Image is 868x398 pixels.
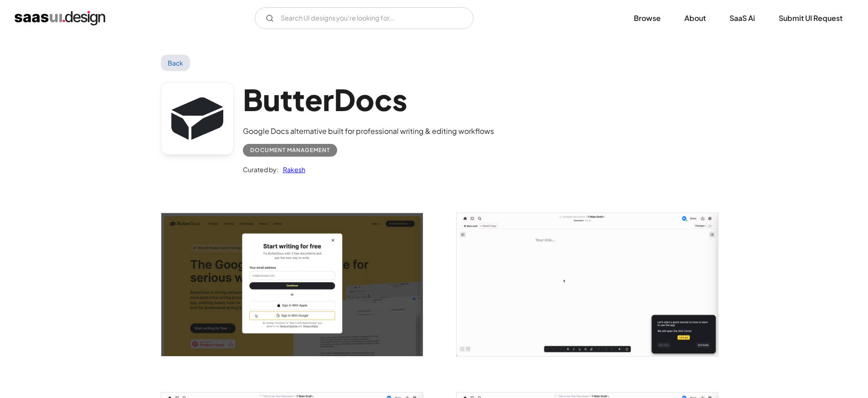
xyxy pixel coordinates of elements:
[15,11,105,26] a: home
[768,8,853,28] a: Submit UI Request
[243,164,278,175] div: Curated by:
[161,55,190,71] a: Back
[255,7,473,29] input: Search UI designs you're looking for...
[161,213,423,356] img: 6629d934396f0a9dedf0f1e9_Signup.jpg
[278,164,305,175] a: Rakesh
[250,145,330,156] div: Document Management
[457,213,718,356] img: 6629d9349e6d6725b480e5c3_Home%20Screen.jpg
[243,126,494,137] div: Google Docs alternative built for professional writing & editing workflows
[673,8,717,28] a: About
[255,7,473,29] form: Email Form
[719,8,766,28] a: SaaS Ai
[457,213,718,356] a: open lightbox
[623,8,672,28] a: Browse
[161,213,423,356] a: open lightbox
[243,82,494,117] h1: ButterDocs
